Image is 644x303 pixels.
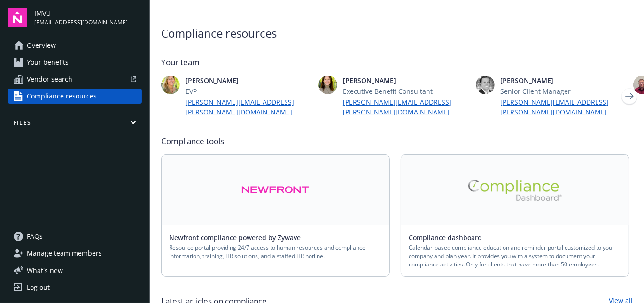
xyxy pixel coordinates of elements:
[401,155,629,225] a: Alt
[34,8,128,18] span: IMVU
[27,38,56,53] span: Overview
[169,233,308,242] a: Newfront compliance powered by Zywave
[476,76,495,94] img: photo
[500,76,626,85] span: [PERSON_NAME]
[27,55,69,70] span: Your benefits
[500,86,626,96] span: Senior Client Manager
[34,18,128,27] span: [EMAIL_ADDRESS][DOMAIN_NAME]
[500,97,626,117] a: [PERSON_NAME][EMAIL_ADDRESS][PERSON_NAME][DOMAIN_NAME]
[186,76,311,85] span: [PERSON_NAME]
[27,89,97,104] span: Compliance resources
[8,8,27,27] img: navigator-logo.svg
[27,265,63,275] span: What ' s new
[343,97,468,117] a: [PERSON_NAME][EMAIL_ADDRESS][PERSON_NAME][DOMAIN_NAME]
[169,243,382,260] span: Resource portal providing 24/7 access to human resources and compliance information, training, HR...
[8,265,78,275] button: What's new
[8,72,142,87] a: Vendor search
[162,155,389,225] a: Alt
[186,86,311,96] span: EVP
[34,8,142,27] button: IMVU[EMAIL_ADDRESS][DOMAIN_NAME]
[27,280,50,295] div: Log out
[241,179,310,201] img: Alt
[161,25,633,42] span: Compliance resources
[622,89,637,104] a: Next
[27,229,43,244] span: FAQs
[468,180,562,201] img: Alt
[409,243,621,269] span: Calendar-based compliance education and reminder portal customized to your company and plan year....
[161,76,180,94] img: photo
[318,76,337,94] img: photo
[27,72,72,87] span: Vendor search
[8,119,142,130] button: Files
[8,246,142,261] a: Manage team members
[343,76,468,85] span: [PERSON_NAME]
[8,38,142,53] a: Overview
[27,246,102,261] span: Manage team members
[186,97,311,117] a: [PERSON_NAME][EMAIL_ADDRESS][PERSON_NAME][DOMAIN_NAME]
[8,55,142,70] a: Your benefits
[8,89,142,104] a: Compliance resources
[161,136,633,147] span: Compliance tools
[8,229,142,244] a: FAQs
[409,233,489,242] a: Compliance dashboard
[161,57,633,68] span: Your team
[343,86,468,96] span: Executive Benefit Consultant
